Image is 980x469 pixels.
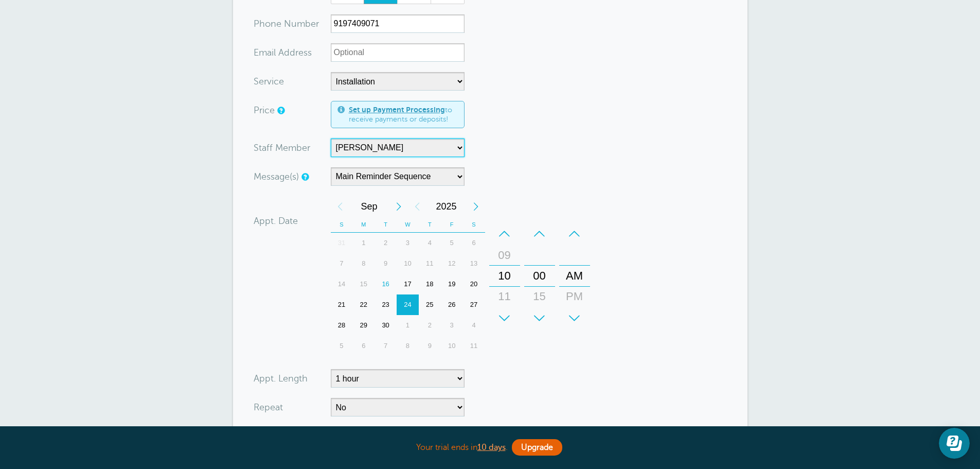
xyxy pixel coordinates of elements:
div: Sunday, September 14 [331,274,353,294]
div: Wednesday, September 24 [397,294,419,315]
div: Previous Month [331,196,349,217]
div: 12 [441,253,463,274]
div: Sunday, October 5 [331,336,353,356]
div: 09 [492,245,517,266]
div: 10 [397,253,419,274]
div: Wednesday, October 8 [397,336,419,356]
div: Sunday, September 7 [331,253,353,274]
div: Thursday, September 11 [419,253,441,274]
div: 31 [331,233,353,253]
div: Thursday, September 18 [419,274,441,294]
div: 26 [441,294,463,315]
div: 25 [419,294,441,315]
div: 30 [527,307,552,327]
div: Saturday, September 6 [463,233,485,253]
div: 11 [463,336,485,356]
label: Appt. Length [254,374,308,383]
label: Appt. Date [254,216,298,225]
div: PM [562,286,587,307]
div: Friday, October 10 [441,336,463,356]
div: 28 [331,315,353,336]
div: Monday, September 29 [352,315,375,336]
div: 00 [527,266,552,286]
div: Today, Tuesday, September 16 [375,274,397,294]
div: 10 [492,266,517,286]
div: Saturday, September 13 [463,253,485,274]
label: Repeat [254,403,283,412]
div: 22 [352,294,375,315]
div: 20 [463,274,485,294]
a: Simple templates and custom messages will use the reminder schedule set under Settings > Reminder... [301,173,308,180]
div: Sunday, September 21 [331,294,353,315]
div: Saturday, October 4 [463,315,485,336]
th: F [441,217,463,233]
div: 8 [352,253,375,274]
span: 2025 [426,196,467,217]
div: Saturday, September 27 [463,294,485,315]
div: Wednesday, October 1 [397,315,419,336]
div: 23 [375,294,397,315]
div: 18 [419,274,441,294]
div: Tuesday, September 23 [375,294,397,315]
span: to receive payments or deposits! [349,106,458,124]
div: Saturday, September 20 [463,274,485,294]
div: 7 [375,336,397,356]
div: 7 [331,253,353,274]
div: 11 [492,286,517,307]
label: Staff Member [254,143,310,152]
div: 19 [441,274,463,294]
div: Thursday, September 4 [419,233,441,253]
div: 30 [375,315,397,336]
div: Friday, September 12 [441,253,463,274]
a: An optional price for the appointment. If you set a price, you can include a payment link in your... [277,107,283,114]
a: Upgrade [512,439,562,456]
th: M [352,217,375,233]
span: Pho [254,19,271,28]
th: T [419,217,441,233]
div: 3 [441,315,463,336]
div: Saturday, October 11 [463,336,485,356]
div: ress [254,43,331,62]
div: 29 [352,315,375,336]
a: 10 days [477,443,506,452]
span: ne Nu [271,19,297,28]
div: 15 [352,274,375,294]
div: Monday, September 1 [352,233,375,253]
label: Service [254,77,284,86]
th: T [375,217,397,233]
th: S [331,217,353,233]
label: Message(s) [254,172,299,181]
div: 11 [419,253,441,274]
div: 6 [352,336,375,356]
div: 14 [331,274,353,294]
div: Your trial ends in . [233,437,747,459]
div: Thursday, September 25 [419,294,441,315]
span: September [349,196,389,217]
div: 17 [397,274,419,294]
div: 9 [419,336,441,356]
div: Monday, September 22 [352,294,375,315]
div: 27 [463,294,485,315]
div: Monday, September 15 [352,274,375,294]
div: Tuesday, September 30 [375,315,397,336]
div: Hours [489,223,520,328]
span: il Add [272,48,295,57]
div: Next Month [389,196,408,217]
div: Tuesday, September 9 [375,253,397,274]
div: Wednesday, September 3 [397,233,419,253]
div: Monday, September 8 [352,253,375,274]
div: 3 [397,233,419,253]
div: Previous Year [408,196,426,217]
div: Friday, September 19 [441,274,463,294]
div: 13 [463,253,485,274]
div: 5 [331,336,353,356]
div: Wednesday, September 10 [397,253,419,274]
div: Sunday, August 31 [331,233,353,253]
div: Friday, October 3 [441,315,463,336]
div: 2 [375,233,397,253]
div: 4 [419,233,441,253]
div: AM [562,266,587,286]
input: Optional [331,43,465,62]
div: 4 [463,315,485,336]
